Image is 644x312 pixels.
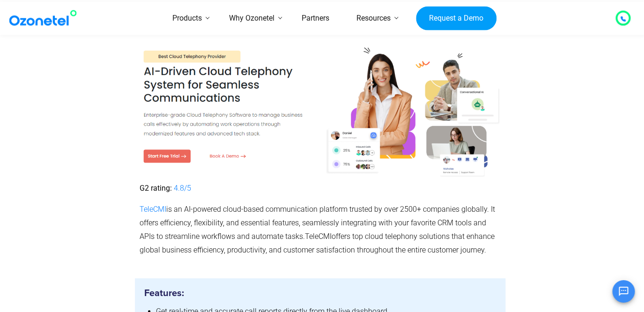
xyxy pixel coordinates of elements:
[215,2,288,35] a: Why Ozonetel
[140,205,166,214] a: TeleCMI
[140,232,495,254] span: offers top cloud telephony solutions that enhance global business efficiency, productivity, and c...
[144,289,184,298] strong: Features:
[140,21,501,177] h3: 4.
[140,205,495,241] span: is an AI-powered cloud-based communication platform trusted by over 2500+ companies globally. It ...
[305,232,332,241] span: TeleCMI
[140,184,172,193] b: G2 rating:
[612,280,635,303] button: Open chat
[343,2,404,35] a: Resources
[140,22,506,116] span: TeleCMI
[288,2,343,35] a: Partners
[416,6,496,30] a: Request a Demo
[159,2,215,35] a: Products
[174,184,191,193] a: 4.8/5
